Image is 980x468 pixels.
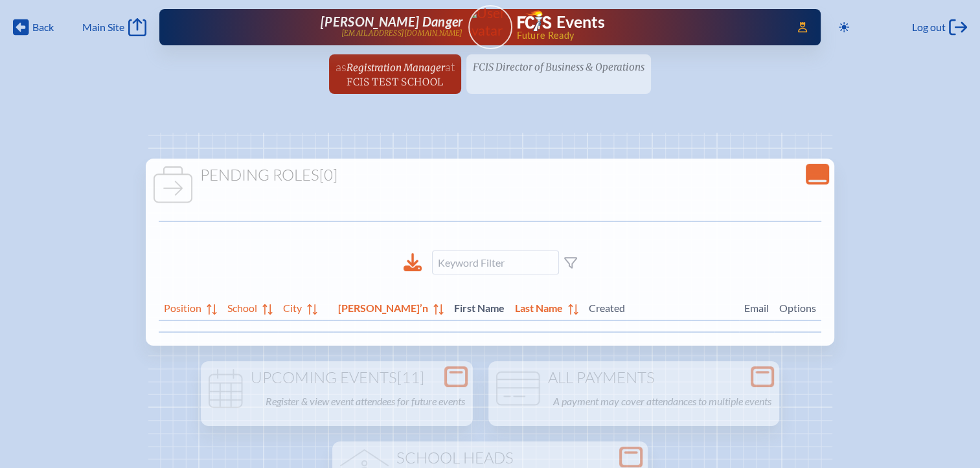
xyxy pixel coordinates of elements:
[515,299,563,315] span: Last Name
[283,299,302,315] span: City
[779,299,816,315] span: Options
[330,54,460,94] a: asRegistration ManageratFCIS Test School
[336,60,347,74] span: as
[32,21,54,34] span: Back
[468,5,512,49] a: User Avatar
[397,368,424,387] span: [11]
[151,166,829,184] h1: Pending Roles
[744,299,769,315] span: Email
[553,392,771,410] p: A payment may cover attendances to multiple events
[338,299,428,315] span: [PERSON_NAME]’n
[518,10,551,31] img: Florida Council of Independent Schools
[319,165,337,184] span: [0]
[432,251,559,274] input: Keyword Filter
[912,21,946,34] span: Log out
[454,299,505,315] span: First Name
[227,299,257,315] span: School
[445,60,455,74] span: at
[337,449,643,467] h1: School Heads
[321,14,462,29] span: [PERSON_NAME] Danger
[347,76,443,88] span: FCIS Test School
[201,14,463,40] a: [PERSON_NAME] Danger[EMAIL_ADDRESS][DOMAIN_NAME]
[518,10,780,40] div: FCIS Events — Future ready
[518,10,605,34] a: FCIS LogoEvents
[206,369,468,387] h1: Upcoming Events
[494,369,774,387] h1: All Payments
[82,21,124,34] span: Main Site
[404,253,422,272] div: Download to CSV
[462,5,518,39] img: User Avatar
[82,18,146,36] a: Main Site
[164,299,201,315] span: Position
[556,14,605,30] h1: Events
[266,392,465,410] p: Register & view event attendees for future events
[589,299,734,315] span: Created
[516,31,779,40] span: Future Ready
[341,29,463,38] p: [EMAIL_ADDRESS][DOMAIN_NAME]
[347,61,445,74] span: Registration Manager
